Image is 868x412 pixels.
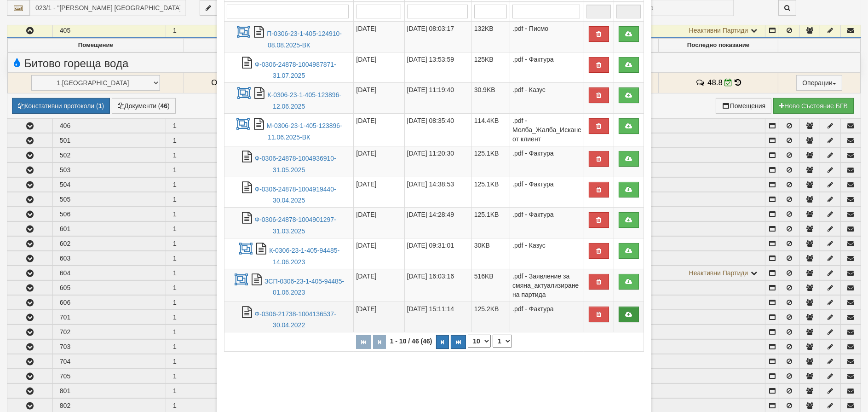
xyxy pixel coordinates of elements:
td: [DATE] [354,208,404,238]
td: [DATE] 08:03:17 [404,21,471,52]
td: 125KB [471,52,510,83]
tr: Ф-0306-21738-1004136537-30.04.2022.pdf - Фактура [224,302,644,332]
tr: Ф-0306-24878-1004901297-31.03.2025.pdf - Фактура [224,208,644,238]
td: 30KB [471,238,510,269]
td: [DATE] [354,52,404,83]
td: [DATE] [354,302,404,332]
tr: Ф-0306-24878-1004987871-31.07.2025.pdf - Фактура [224,52,644,83]
select: Страница номер [493,335,512,348]
td: 125.2KB [471,302,510,332]
button: Първа страница [356,335,371,349]
td: 114.4KB [471,113,510,146]
tr: К-0306-23-1-405-123896-12.06.2025.pdf - Казус [224,83,644,114]
a: М-0306-23-1-405-123896-11.06.2025-ВК [267,122,342,141]
td: [DATE] 16:03:16 [404,269,471,302]
td: [DATE] [354,238,404,269]
tr: ЗСП-0306-23-1-405-94485-01.06.2023.pdf - Заявление за смяна_актуализиране на партида [224,269,644,302]
td: .pdf - Писмо [510,21,584,52]
td: 125.1KB [471,208,510,238]
a: К-0306-23-1-405-123896-12.06.2025 [267,91,341,110]
tr: М-0306-23-1-405-123896-11.06.2025-ВК.pdf - Молба_Жалба_Искане от клиент [224,113,644,146]
a: Ф-0306-24878-1004987871-31.07.2025 [255,61,336,80]
td: [DATE] [354,21,404,52]
td: 125.1KB [471,146,510,177]
td: [DATE] 13:53:59 [404,52,471,83]
span: 1 - 10 / 46 (46) [388,337,435,345]
td: .pdf - Казус [510,83,584,114]
td: [DATE] 11:19:40 [404,83,471,114]
td: [DATE] [354,113,404,146]
td: .pdf - Фактура [510,177,584,208]
td: .pdf - Казус [510,238,584,269]
td: [DATE] 14:28:49 [404,208,471,238]
a: Ф-0306-24878-1004901297-31.03.2025 [255,216,336,235]
td: .pdf - Фактура [510,52,584,83]
td: 516KB [471,269,510,302]
td: [DATE] [354,269,404,302]
a: Ф-0306-24878-1004919440-30.04.2025 [255,186,336,204]
a: Ф-0306-21738-1004136537-30.04.2022 [255,310,336,329]
td: .pdf - Фактура [510,302,584,332]
td: [DATE] 09:31:01 [404,238,471,269]
a: Ф-0306-24878-1004936910-31.05.2025 [255,155,336,174]
tr: Ф-0306-24878-1004936910-31.05.2025.pdf - Фактура [224,146,644,177]
td: [DATE] [354,177,404,208]
td: [DATE] [354,146,404,177]
td: 30.9KB [471,83,510,114]
select: Брой редове на страница [468,335,491,348]
button: Предишна страница [373,335,386,349]
a: К-0306-23-1-405-94485-14.06.2023 [269,247,339,266]
td: .pdf - Заявление за смяна_актуализиране на партида [510,269,584,302]
td: .pdf - Молба_Жалба_Искане от клиент [510,113,584,146]
td: .pdf - Фактура [510,208,584,238]
a: П-0306-23-1-405-124910-08.08.2025-ВК [267,30,342,49]
button: Следваща страница [436,335,449,349]
tr: П-0306-23-1-405-124910-08.08.2025-ВК.pdf - Писмо [224,21,644,52]
td: 132KB [471,21,510,52]
td: [DATE] 14:38:53 [404,177,471,208]
td: .pdf - Фактура [510,146,584,177]
tr: Ф-0306-24878-1004919440-30.04.2025.pdf - Фактура [224,177,644,208]
a: ЗСП-0306-23-1-405-94485-01.06.2023 [264,278,344,296]
td: 125.1KB [471,177,510,208]
td: [DATE] 15:11:14 [404,302,471,332]
td: [DATE] [354,83,404,114]
button: Последна страница [451,335,466,349]
td: [DATE] 11:20:30 [404,146,471,177]
tr: К-0306-23-1-405-94485-14.06.2023.pdf - Казус [224,238,644,269]
td: [DATE] 08:35:40 [404,113,471,146]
